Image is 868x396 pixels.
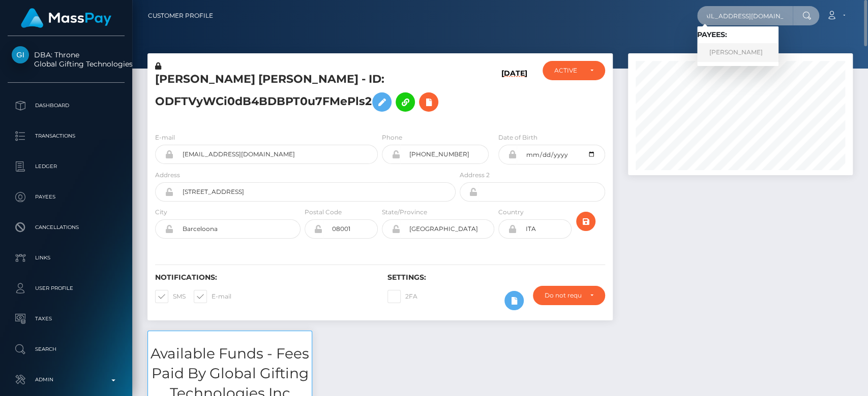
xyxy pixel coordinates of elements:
a: Cancellations [8,215,125,240]
p: Payees [12,189,121,205]
h6: Payees: [697,30,779,39]
a: Search [8,337,125,362]
p: Search [12,342,121,357]
p: Taxes [12,311,121,326]
p: Links [12,250,121,266]
label: Postal Code [305,208,342,217]
a: Admin [8,367,125,392]
a: Links [8,245,125,271]
label: State/Province [382,208,427,217]
label: E-mail [155,133,175,142]
h5: [PERSON_NAME] [PERSON_NAME] - ID: ODFTVyWCi0dB4BDBPT0u7FMePls2 [155,72,450,117]
div: ACTIVE [554,67,581,75]
p: User Profile [12,281,121,296]
a: Ledger [8,154,125,179]
label: 2FA [387,290,417,303]
a: Dashboard [8,93,125,118]
p: Transactions [12,128,121,144]
label: City [155,208,167,217]
label: Date of Birth [498,133,537,142]
input: Search... [697,6,793,25]
div: Do not require [545,291,581,300]
a: [PERSON_NAME] [697,43,779,62]
img: Global Gifting Technologies Inc [12,46,29,63]
a: Customer Profile [148,5,213,26]
p: Admin [12,372,121,387]
button: ACTIVE [543,61,605,80]
a: Taxes [8,306,125,332]
label: Address 2 [460,171,490,180]
label: Phone [382,133,402,142]
label: Country [498,208,524,217]
a: User Profile [8,276,125,301]
p: Cancellations [12,220,121,235]
p: Ledger [12,159,121,174]
img: MassPay Logo [21,8,111,28]
label: SMS [155,290,186,303]
h6: [DATE] [501,69,527,120]
span: DBA: Throne Global Gifting Technologies Inc [8,50,125,69]
a: Payees [8,184,125,210]
button: Do not require [533,286,605,305]
h6: Notifications: [155,273,372,282]
label: Address [155,171,180,180]
h6: Settings: [387,273,605,282]
label: E-mail [194,290,231,303]
a: Transactions [8,123,125,149]
p: Dashboard [12,98,121,113]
